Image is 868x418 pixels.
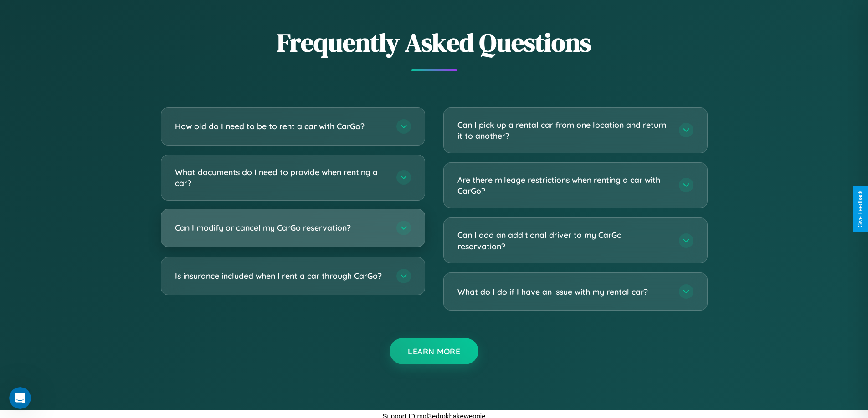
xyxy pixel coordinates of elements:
[161,25,708,60] h2: Frequently Asked Questions
[857,191,863,227] div: Give Feedback
[457,229,670,252] h3: Can I add an additional driver to my CarGo reservation?
[457,119,670,141] h3: Can I pick up a rental car from one location and return it to another?
[175,121,387,132] h3: How old do I need to be to rent a car with CarGo?
[9,387,31,409] iframe: Intercom live chat
[175,222,387,233] h3: Can I modify or cancel my CarGo reservation?
[175,166,387,189] h3: What documents do I need to provide when renting a car?
[390,338,478,364] button: Learn More
[457,286,670,297] h3: What do I do if I have an issue with my rental car?
[175,270,387,282] h3: Is insurance included when I rent a car through CarGo?
[457,174,670,196] h3: Are there mileage restrictions when renting a car with CarGo?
